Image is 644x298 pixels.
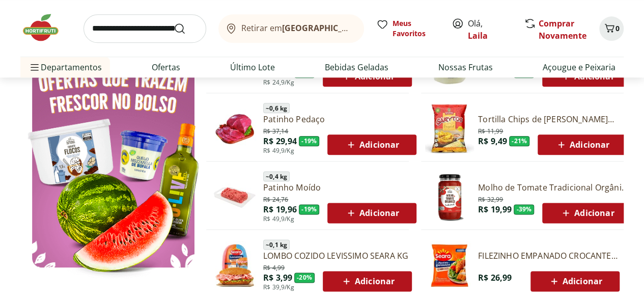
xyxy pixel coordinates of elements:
span: R$ 29,94 [263,136,297,147]
span: Retirar em [241,23,354,33]
a: Nossas Frutas [438,61,493,73]
span: R$ 11,99 [478,125,503,136]
span: Adicionar [340,275,395,287]
a: Patinho Pedaço [263,114,416,125]
img: Hortifruti [20,12,71,43]
span: ~ 0,1 kg [263,239,290,250]
button: Menu [29,55,41,79]
span: R$ 49,9/Kg [263,147,294,155]
img: Filezinho Empanado Crocante Seara 400g [425,241,474,290]
span: - 20 % [294,273,315,283]
a: Ofertas [152,61,180,73]
button: Retirar em[GEOGRAPHIC_DATA]/[GEOGRAPHIC_DATA] [218,14,364,43]
b: [GEOGRAPHIC_DATA]/[GEOGRAPHIC_DATA] [282,22,454,34]
span: R$ 24,76 [263,194,288,204]
button: Adicionar [542,203,631,223]
span: Adicionar [548,275,602,287]
span: - 21 % [509,136,529,146]
span: - 39 % [514,204,534,214]
a: Meus Favoritos [376,18,439,39]
button: Carrinho [599,16,624,41]
a: Tortilla Chips de [PERSON_NAME] 120g [478,114,627,125]
input: search [83,14,206,43]
span: Adicionar [559,207,614,219]
span: R$ 19,96 [263,204,297,215]
a: Açougue e Peixaria [543,61,615,73]
span: R$ 39,9/Kg [263,283,294,291]
button: Adicionar [327,203,416,223]
button: Adicionar [327,134,416,155]
span: Departamentos [29,55,102,79]
span: R$ 19,99 [478,204,512,215]
img: Ver todos [20,31,206,279]
a: Comprar Novamente [539,18,586,41]
span: ~ 0,6 kg [263,103,290,113]
img: Tortilla Chips de Milho Garytos Sequoia 120g [425,104,474,153]
img: Patinho Moído [210,173,259,222]
span: ~ 0,4 kg [263,171,290,181]
a: Molho de Tomate Tradicional Orgânico Natural Da Terra 330g [478,182,631,193]
a: Laila [468,30,488,41]
a: Último Lote [230,61,275,73]
a: FILEZINHO EMPANADO CROCANTE SEARA 400G [478,250,620,261]
span: Olá, [468,17,513,42]
span: Adicionar [345,139,399,151]
button: Adicionar [323,271,412,291]
a: Patinho Moído [263,182,416,193]
button: Adicionar [538,134,627,155]
span: 0 [615,23,620,33]
a: Bebidas Geladas [325,61,388,73]
img: Lombo Cozido Levíssimo Seara [210,241,259,290]
span: - 19 % [299,204,319,214]
button: Submit Search [174,22,198,35]
span: R$ 32,99 [478,194,503,204]
span: R$ 37,14 [263,125,288,136]
img: Molho de Tomate Tradicional Orgânico Natural da Terra 330g [425,173,474,222]
span: R$ 3,99 [263,272,292,283]
button: Adicionar [530,271,620,291]
span: - 19 % [299,136,319,146]
img: Patinho Pedaço [210,104,259,153]
span: Meus Favoritos [393,18,439,39]
span: R$ 26,99 [478,272,512,283]
span: R$ 24,9/Kg [263,78,294,87]
a: LOMBO COZIDO LEVISSIMO SEARA KG [263,250,412,261]
span: Adicionar [555,139,609,151]
span: R$ 49,9/Kg [263,215,294,223]
span: Adicionar [345,207,399,219]
span: R$ 4,99 [263,262,285,272]
span: R$ 9,49 [478,136,507,147]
